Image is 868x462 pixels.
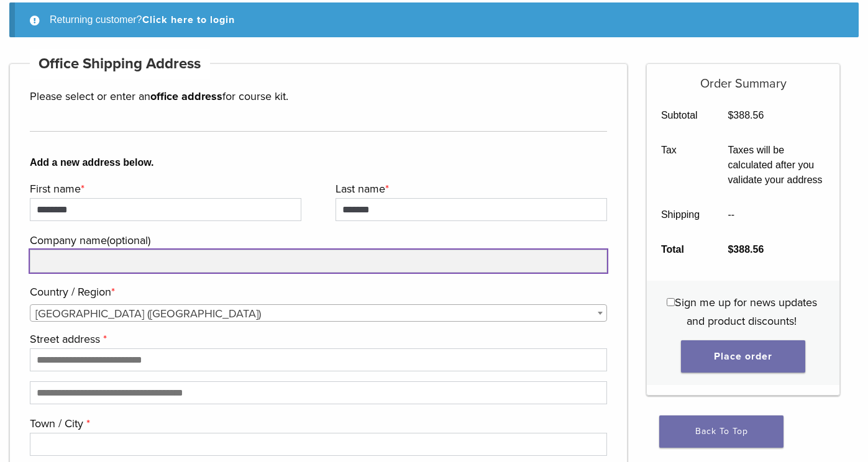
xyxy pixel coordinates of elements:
th: Shipping [647,197,714,232]
th: Total [647,232,714,267]
span: (optional) [107,233,150,247]
th: Tax [647,133,714,197]
bdi: 388.56 [728,110,764,120]
label: Country / Region [30,283,604,301]
span: Country / Region [30,304,607,322]
th: Subtotal [647,98,714,133]
span: United States (US) [30,305,606,322]
h4: Office Shipping Address [30,49,210,79]
label: Street address [30,330,604,348]
label: Company name [30,231,604,250]
a: Click here to login [142,14,235,26]
span: -- [728,209,734,220]
label: Last name [336,179,604,198]
b: Add a new address below. [30,155,607,170]
div: Returning customer? [9,2,859,37]
span: $ [728,244,733,255]
span: Sign me up for news updates and product discounts! [675,296,817,328]
h5: Order Summary [647,64,839,91]
input: Sign me up for news updates and product discounts! [667,298,675,306]
td: Taxes will be calculated after you validate your address [714,133,839,197]
label: First name [30,179,298,198]
p: Please select or enter an for course kit. [30,87,607,106]
a: Back To Top [659,415,783,448]
button: Place order [681,340,805,373]
strong: office address [150,89,222,103]
label: Town / City [30,414,604,433]
span: $ [728,110,733,120]
bdi: 388.56 [728,244,764,255]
